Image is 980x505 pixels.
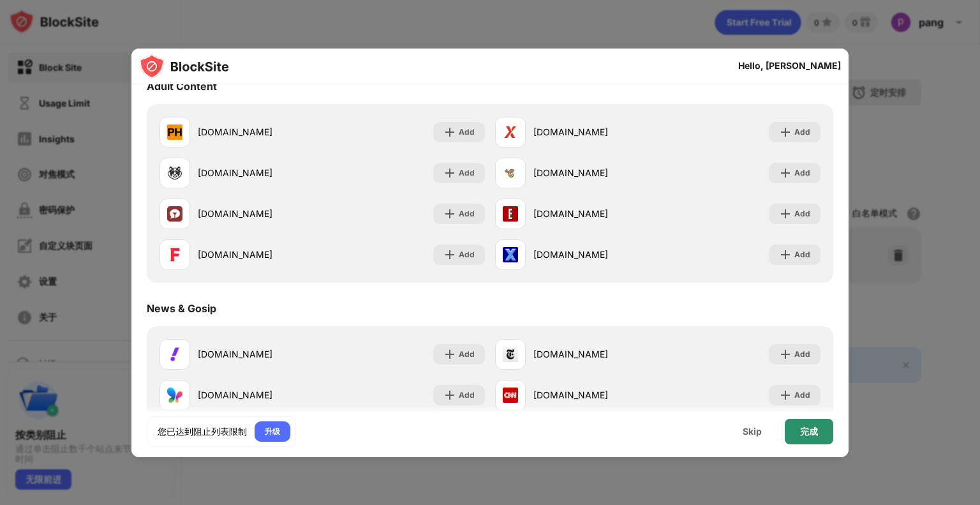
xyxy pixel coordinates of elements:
div: 您已达到阻止列表限制 [158,425,247,438]
img: favicons [503,388,518,403]
div: Adult Content [147,80,217,93]
div: Add [459,167,475,179]
div: [DOMAIN_NAME] [198,347,322,361]
div: [DOMAIN_NAME] [198,125,322,139]
div: Add [459,207,475,220]
div: 升级 [265,425,280,438]
img: favicons [503,206,518,222]
img: favicons [167,347,182,362]
div: [DOMAIN_NAME] [198,248,322,261]
div: Add [459,248,475,261]
img: favicons [167,388,182,403]
img: favicons [167,124,182,140]
img: favicons [503,124,518,140]
img: favicons [167,206,182,222]
div: Add [794,126,810,139]
div: [DOMAIN_NAME] [198,388,322,402]
img: favicons [167,247,182,262]
div: Add [794,389,810,402]
div: News & Gosip [147,302,216,315]
img: favicons [503,347,518,362]
div: 完成 [800,426,818,437]
div: Add [794,348,810,361]
div: Add [459,348,475,361]
div: Add [459,389,475,402]
div: [DOMAIN_NAME] [198,207,322,220]
div: [DOMAIN_NAME] [533,248,658,261]
div: Add [794,248,810,261]
div: [DOMAIN_NAME] [533,388,658,402]
img: logo-blocksite.svg [139,54,229,79]
div: Hello, [PERSON_NAME] [738,61,841,71]
div: [DOMAIN_NAME] [533,125,658,139]
div: Add [794,207,810,220]
img: favicons [503,165,518,181]
img: favicons [503,247,518,262]
div: [DOMAIN_NAME] [533,347,658,361]
img: favicons [167,165,182,181]
div: [DOMAIN_NAME] [533,166,658,179]
div: [DOMAIN_NAME] [198,166,322,179]
div: [DOMAIN_NAME] [533,207,658,220]
div: Add [459,126,475,139]
div: Add [794,167,810,179]
div: Skip [743,426,762,437]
